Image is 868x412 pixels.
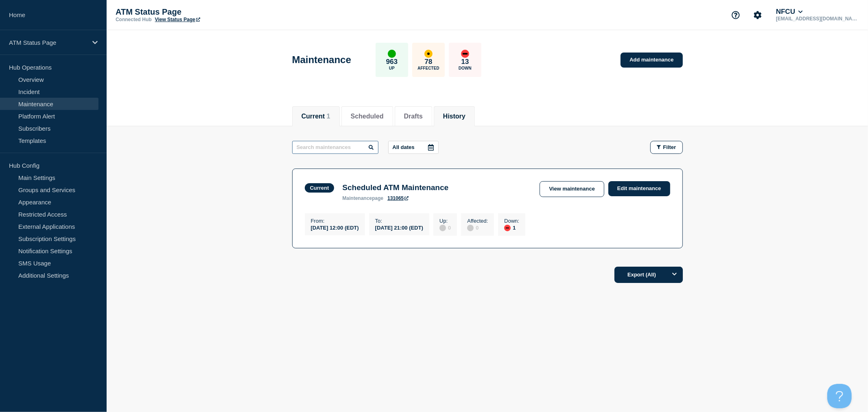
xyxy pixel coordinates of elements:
[342,183,448,192] h3: Scheduled ATM Maintenance
[389,66,395,70] p: Up
[439,225,446,231] div: disabled
[116,7,278,17] p: ATM Status Page
[424,58,432,66] p: 78
[749,7,766,24] button: Account settings
[387,195,409,201] a: 131065
[388,50,396,58] div: up
[663,144,676,150] span: Filter
[418,66,439,70] p: Affected
[827,384,852,408] iframe: Help Scout Beacon - Open
[467,224,488,231] div: 0
[774,8,805,16] button: NFCU
[327,113,330,120] span: 1
[621,53,682,68] a: Add maintenance
[774,16,859,22] p: [EMAIL_ADDRESS][DOMAIN_NAME]
[467,225,474,231] div: disabled
[155,17,200,22] a: View Status Page
[439,218,451,224] p: Up :
[351,113,384,120] button: Scheduled
[439,224,451,231] div: 0
[467,218,488,224] p: Affected :
[608,181,670,196] a: Edit maintenance
[311,224,359,231] div: [DATE] 12:00 (EDT)
[504,218,519,224] p: Down :
[310,185,329,191] div: Current
[393,144,415,150] p: All dates
[614,267,683,283] button: Export (All)
[292,54,351,66] h1: Maintenance
[116,17,152,22] p: Connected Hub
[386,58,398,66] p: 963
[667,267,683,283] button: Options
[504,224,519,231] div: 1
[443,113,466,120] button: History
[461,58,469,66] p: 13
[540,181,604,197] a: View maintenance
[292,141,378,154] input: Search maintenances
[650,141,683,154] button: Filter
[311,218,359,224] p: From :
[302,113,330,120] button: Current 1
[9,39,87,46] p: ATM Status Page
[504,225,511,231] div: down
[375,224,423,231] div: [DATE] 21:00 (EDT)
[375,218,423,224] p: To :
[388,141,439,154] button: All dates
[461,50,469,58] div: down
[727,7,744,24] button: Support
[459,66,472,70] p: Down
[424,50,433,58] div: affected
[404,113,423,120] button: Drafts
[342,195,372,201] span: maintenance
[342,195,383,201] p: page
